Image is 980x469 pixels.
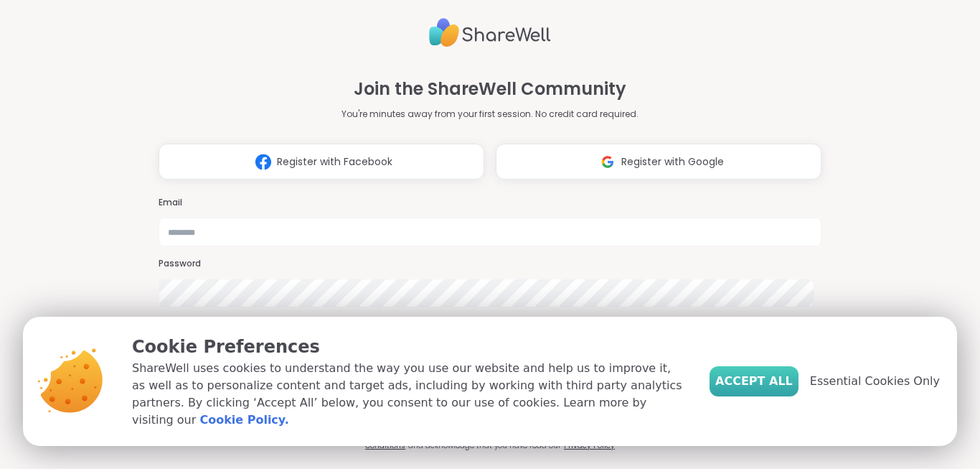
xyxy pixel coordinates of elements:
h1: Join the ShareWell Community [354,76,626,102]
img: ShareWell Logomark [594,149,621,175]
h3: Email [159,197,821,209]
span: Register with Facebook [277,154,392,170]
span: Register with Google [621,154,724,170]
p: Cookie Preferences [132,334,687,360]
h3: Password [159,258,821,270]
img: ShareWell Logo [429,12,551,53]
p: You're minutes away from your first session. No credit card required. [341,108,639,121]
a: Cookie Policy. [199,412,288,429]
button: Register with Facebook [159,144,484,180]
button: Accept All [710,366,798,396]
button: Register with Google [496,144,821,180]
span: Accept All [715,373,793,390]
img: ShareWell Logomark [250,149,277,175]
p: ShareWell uses cookies to understand the way you use our website and help us to improve it, as we... [132,360,687,429]
span: Essential Cookies Only [810,373,940,390]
